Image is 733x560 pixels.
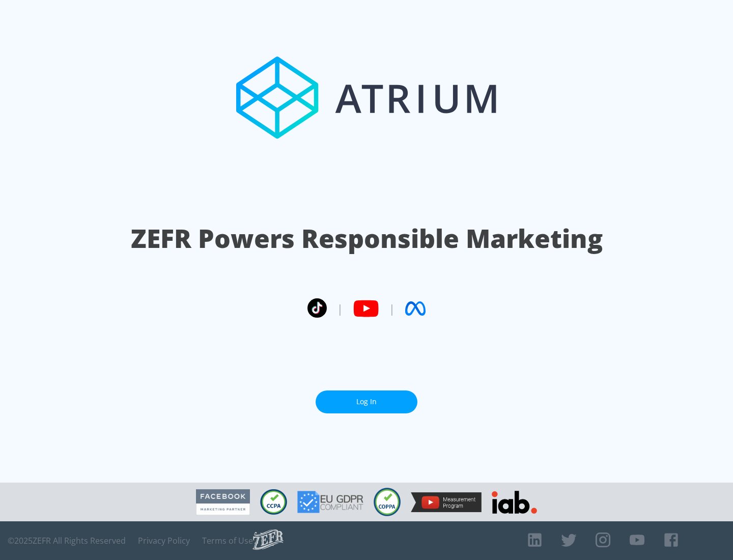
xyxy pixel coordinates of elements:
span: | [337,301,343,316]
span: © 2025 ZEFR All Rights Reserved [8,536,126,546]
img: IAB [492,491,537,514]
img: COPPA Compliant [374,488,401,516]
img: CCPA Compliant [260,489,287,515]
span: | [389,301,395,316]
a: Privacy Policy [138,536,190,546]
img: GDPR Compliant [297,491,363,513]
h1: ZEFR Powers Responsible Marketing [131,221,603,256]
a: Terms of Use [202,536,253,546]
img: Facebook Marketing Partner [196,489,250,515]
img: YouTube Measurement Program [411,492,482,512]
a: Log In [316,390,417,413]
